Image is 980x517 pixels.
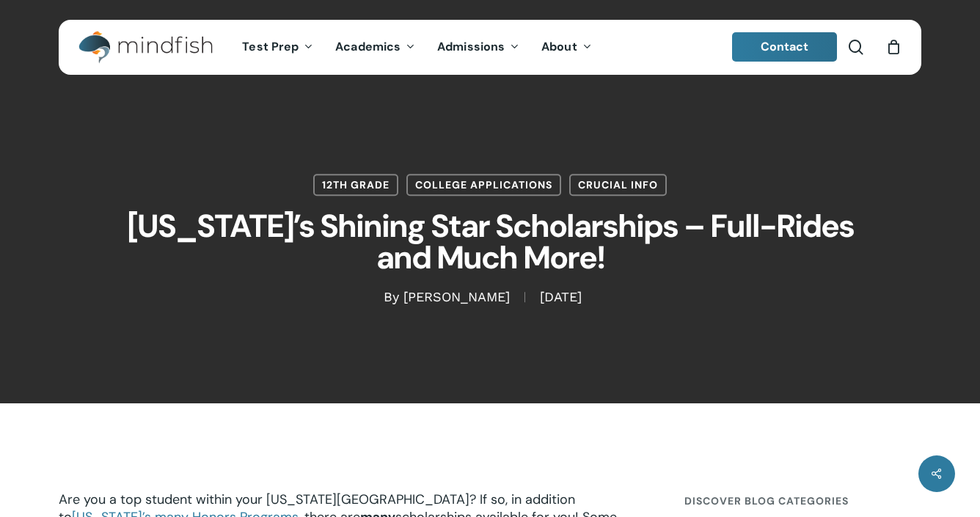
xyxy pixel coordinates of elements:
[324,41,426,54] a: Academics
[761,39,809,54] span: Contact
[242,39,299,54] span: Test Prep
[313,174,398,196] a: 12th Grade
[569,174,667,196] a: Crucial Info
[335,39,401,54] span: Academics
[231,41,324,54] a: Test Prep
[59,20,921,75] header: Main Menu
[732,32,838,62] a: Contact
[437,39,505,54] span: Admissions
[403,290,510,305] a: [PERSON_NAME]
[541,39,577,54] span: About
[530,41,603,54] a: About
[231,20,602,75] nav: Main Menu
[885,39,902,55] a: Cart
[684,488,921,514] h4: Discover Blog Categories
[384,293,399,303] span: By
[406,174,561,196] a: College Applications
[426,41,530,54] a: Admissions
[123,196,857,288] h1: [US_STATE]’s Shining Star Scholarships – Full-Rides and Much More!
[524,293,596,303] span: [DATE]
